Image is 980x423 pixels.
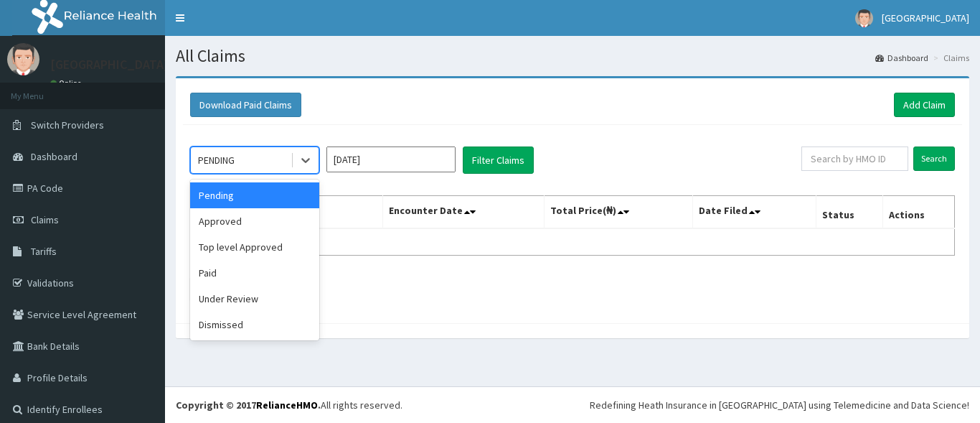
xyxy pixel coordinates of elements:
span: Tariffs [31,245,57,258]
span: Dashboard [31,150,77,163]
th: Actions [882,196,954,229]
strong: Copyright © 2017 . [176,399,321,412]
th: Encounter Date [383,196,544,229]
th: Status [816,196,883,229]
div: Dismissed [190,312,319,338]
p: [GEOGRAPHIC_DATA] [50,58,169,71]
input: Select Month and Year [326,147,456,172]
th: Date Filed [693,196,816,229]
input: Search by HMO ID [801,147,908,171]
div: Approved [190,208,319,234]
span: [GEOGRAPHIC_DATA] [882,11,969,24]
div: Paid [190,260,319,286]
a: Dashboard [875,52,928,64]
div: PENDING [198,153,235,167]
button: Download Paid Claims [190,93,301,117]
input: Search [913,147,955,171]
span: Switch Providers [31,118,104,131]
li: Claims [930,52,969,64]
div: Pending [190,182,319,208]
h1: All Claims [176,47,969,65]
img: User Image [7,43,39,75]
footer: All rights reserved. [165,386,980,423]
div: Under Review [190,286,319,312]
span: Claims [31,213,59,226]
a: RelianceHMO [256,399,318,412]
div: Top level Approved [190,234,319,260]
img: User Image [855,9,873,27]
div: Redefining Heath Insurance in [GEOGRAPHIC_DATA] using Telemedicine and Data Science! [590,398,969,412]
a: Online [50,78,85,88]
th: Total Price(₦) [544,196,693,229]
a: Add Claim [894,93,955,117]
button: Filter Claims [463,147,534,174]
